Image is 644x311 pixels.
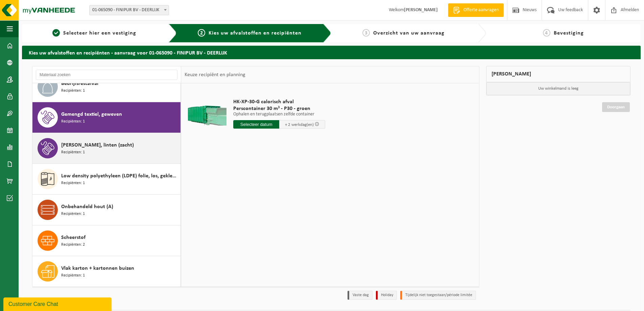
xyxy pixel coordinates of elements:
[61,272,85,279] span: Recipiënten: 1
[61,141,134,149] span: [PERSON_NAME], linten (zacht)
[233,98,325,105] span: HK-XP-30-G calorisch afval
[61,118,85,125] span: Recipiënten: 1
[61,80,98,88] span: Bedrijfsrestafval
[32,71,181,102] button: Bedrijfsrestafval Recipiënten: 1
[61,172,179,180] span: Low density polyethyleen (LDPE) folie, los, gekleurd
[90,5,169,15] span: 01-065090 - FINIPUR BV - DEERLIJK
[404,7,438,13] strong: [PERSON_NAME]
[543,29,550,37] span: 4
[376,291,397,300] li: Holiday
[61,110,122,118] span: Gemengd textiel, geweven
[89,5,169,15] span: 01-065090 - FINIPUR BV - DEERLIJK
[373,30,445,36] span: Overzicht van uw aanvraag
[486,66,631,82] div: [PERSON_NAME]
[462,7,500,14] span: Offerte aanvragen
[233,105,325,112] span: Perscontainer 30 m³ - P30 - groen
[181,66,249,83] div: Keuze recipiënt en planning
[285,123,314,127] span: + 2 werkdag(en)
[32,256,181,287] button: Vlak karton + kartonnen buizen Recipiënten: 1
[61,180,85,186] span: Recipiënten: 1
[61,234,86,242] span: Scheerstof
[61,203,113,211] span: Onbehandeld hout (A)
[486,82,630,95] p: Uw winkelmand is leeg
[61,88,85,94] span: Recipiënten: 1
[362,29,370,37] span: 3
[61,149,85,156] span: Recipiënten: 1
[198,29,205,37] span: 2
[602,102,630,112] a: Doorgaan
[348,291,373,300] li: Vaste dag
[61,242,85,248] span: Recipiënten: 2
[400,291,476,300] li: Tijdelijk niet toegestaan/période limitée
[32,133,181,164] button: [PERSON_NAME], linten (zacht) Recipiënten: 1
[25,29,163,37] a: 1Selecteer hier een vestiging
[233,120,279,129] input: Selecteer datum
[61,264,134,272] span: Vlak karton + kartonnen buizen
[448,3,504,17] a: Offerte aanvragen
[52,29,60,37] span: 1
[554,30,584,36] span: Bevestiging
[32,164,181,195] button: Low density polyethyleen (LDPE) folie, los, gekleurd Recipiënten: 1
[32,195,181,225] button: Onbehandeld hout (A) Recipiënten: 1
[3,296,113,311] iframe: chat widget
[63,30,136,36] span: Selecteer hier een vestiging
[32,102,181,133] button: Gemengd textiel, geweven Recipiënten: 1
[22,46,641,59] h2: Kies uw afvalstoffen en recipiënten - aanvraag voor 01-065090 - FINIPUR BV - DEERLIJK
[61,211,85,217] span: Recipiënten: 1
[36,70,177,80] input: Materiaal zoeken
[32,225,181,256] button: Scheerstof Recipiënten: 2
[209,30,302,36] span: Kies uw afvalstoffen en recipiënten
[233,112,325,117] p: Ophalen en terugplaatsen zelfde container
